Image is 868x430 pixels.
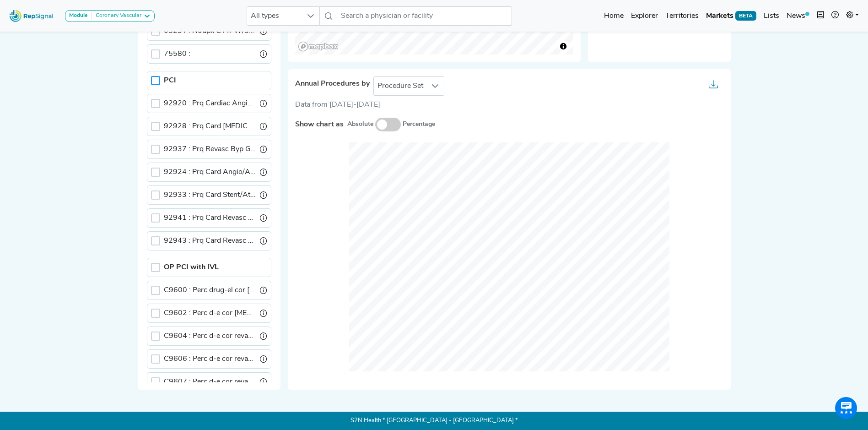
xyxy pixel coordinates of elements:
label: Perc d-e cor revasc w ami s [164,354,256,365]
strong: Module [69,13,88,18]
label: Prq Card Stent/Ath/Angio [164,190,256,201]
label: Prq Card Angio/Athrect 1 Art [164,167,256,178]
small: Absolute [347,120,373,129]
a: Explorer [627,7,662,25]
button: Intel Book [813,7,828,25]
label: Prq Cardiac Angioplast 1 Art [164,98,256,109]
span: Toggle attribution [561,41,566,51]
label: Prq Revasc Byp Graft 1 Vsl [164,144,256,155]
div: Coronary Vascular [92,12,141,20]
a: Mapbox logo [298,41,338,52]
small: Percentage [403,120,435,129]
label: Prq Card Revasc Chronic 1Vsl [164,235,256,246]
label: OP PCI with IVL [164,262,219,273]
span: BETA [735,11,756,20]
div: Data from [DATE]-[DATE] [295,99,723,110]
a: News [783,7,813,25]
button: ModuleCoronary Vascular [65,10,155,22]
label: Perc drug-el cor stent sing [164,285,256,296]
label: Prq Card Stent W/Angio 1 Vsl [164,121,256,132]
span: Procedure Set [374,77,427,95]
button: Export as... [703,77,723,95]
label: Prq Card Revasc Mi 1 Vsl [164,212,256,223]
a: Lists [760,7,783,25]
span: All types [247,7,302,25]
label: Show chart as [295,119,344,130]
p: S2N Health * [GEOGRAPHIC_DATA] - [GEOGRAPHIC_DATA] * [138,412,731,430]
a: Home [600,7,627,25]
label: Perc d-e cor revasc t cabg s [164,331,256,342]
label: 75580 : [164,49,190,60]
label: PCI [164,75,176,86]
a: Territories [662,7,702,25]
input: Search a physician or facility [337,6,512,26]
a: MarketsBETA [702,7,760,25]
label: Perc d-e cor stent ather s [164,308,256,319]
label: Perc d-e cor revasc chro sin [164,376,256,387]
span: Annual Procedures by [295,80,370,88]
button: Toggle attribution [558,41,569,52]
